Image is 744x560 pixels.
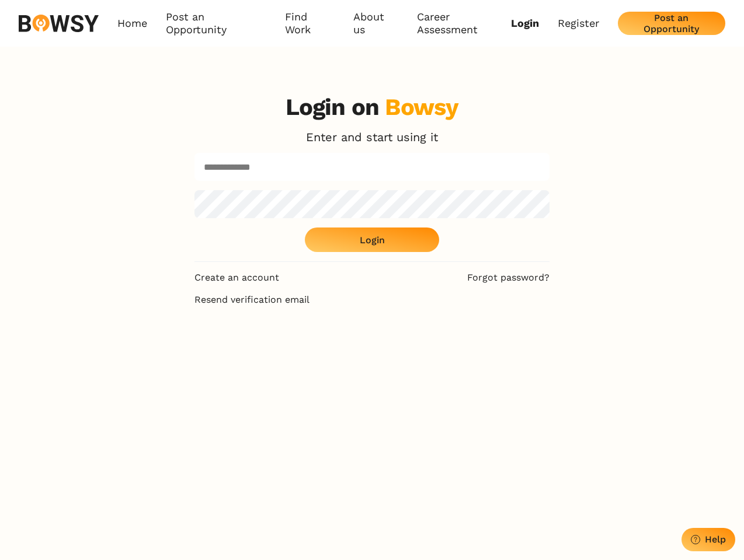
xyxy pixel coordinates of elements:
h3: Login on [286,93,459,121]
div: Bowsy [385,93,458,121]
div: Help [705,534,726,545]
img: svg%3e [19,15,99,32]
a: Home [117,10,147,37]
a: Register [558,17,599,30]
div: Post an Opportunity [627,12,716,34]
p: Enter and start using it [306,131,438,143]
button: Post an Opportunity [618,12,725,35]
button: Help [682,528,735,551]
a: Career Assessment [417,10,511,37]
a: Login [511,17,539,30]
